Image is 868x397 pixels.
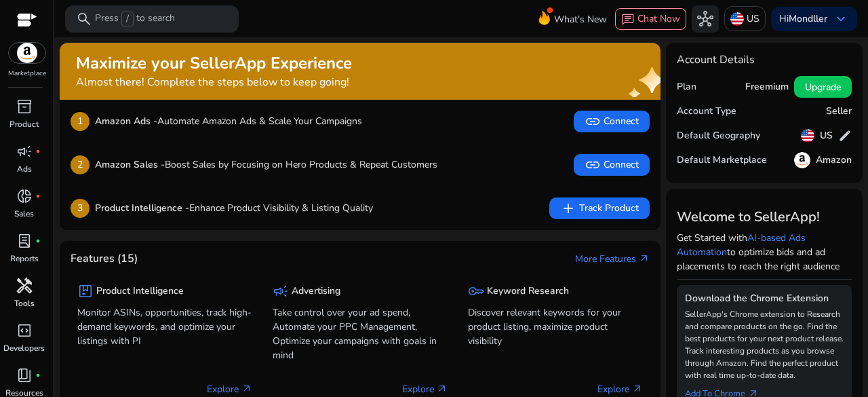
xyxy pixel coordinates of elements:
button: linkConnect [574,111,650,132]
p: Take control over your ad spend, Automate your PPC Management, Optimize your campaigns with goals... [273,305,448,362]
h4: Account Details [677,54,852,67]
span: link [585,113,601,130]
h3: Welcome to SellerApp! [677,209,852,225]
button: chatChat Now [615,8,686,30]
h4: Almost there! Complete the steps below to keep going! [76,76,352,89]
b: Amazon Ads - [95,115,157,128]
span: Connect [585,113,639,130]
p: 2 [71,155,90,174]
span: fiber_manual_record [35,149,41,154]
p: 3 [71,199,90,218]
span: lab_profile [16,233,33,249]
h2: Maximize your SellerApp Experience [76,54,352,73]
button: hub [692,5,719,33]
span: inventory_2 [16,98,33,115]
p: Marketplace [8,69,46,79]
h5: Account Type [677,106,736,117]
p: Explore [402,382,448,396]
span: arrow_outward [639,253,650,264]
span: Upgrade [805,80,841,94]
p: Explore [207,382,252,396]
p: Product [9,118,39,130]
span: link [585,157,601,173]
h5: Keyword Research [487,286,569,297]
h4: Features (15) [71,252,138,265]
span: edit [838,129,852,143]
p: Hi [779,14,827,24]
p: Discover relevant keywords for your product listing, maximize product visibility [468,305,643,348]
img: us.svg [730,12,744,26]
p: Ads [17,163,32,175]
span: key [468,283,484,299]
span: fiber_manual_record [35,373,41,378]
p: SellerApp's Chrome extension to Research and compare products on the go. Find the best products f... [685,308,844,381]
h5: Freemium [745,81,789,93]
span: Chat Now [637,12,680,25]
a: More Featuresarrow_outward [575,252,650,266]
span: donut_small [16,188,33,204]
p: Boost Sales by Focusing on Hero Products & Repeat Customers [95,157,437,172]
span: book_4 [16,367,33,383]
p: Developers [3,342,45,354]
span: What's New [554,7,607,31]
h5: Default Geography [677,130,760,142]
span: campaign [16,143,33,159]
a: AI-based Ads Automation [677,231,806,259]
span: Connect [585,157,639,173]
button: Upgrade [794,76,852,98]
p: 1 [71,112,90,131]
span: arrow_outward [632,383,643,394]
p: Automate Amazon Ads & Scale Your Campaigns [95,114,362,128]
img: amazon.svg [794,152,810,168]
span: package [77,283,94,299]
span: arrow_outward [437,383,448,394]
span: fiber_manual_record [35,238,41,244]
b: Product Intelligence - [95,202,189,214]
span: Track Product [560,200,639,216]
span: fiber_manual_record [35,193,41,199]
b: Mondller [789,12,827,25]
h5: US [820,130,833,142]
button: linkConnect [574,154,650,176]
span: code_blocks [16,322,33,339]
p: Reports [10,252,39,265]
span: handyman [16,278,33,294]
h5: Advertising [292,286,340,297]
h5: Default Marketplace [677,155,767,166]
p: Explore [597,382,643,396]
span: keyboard_arrow_down [833,11,849,27]
p: Press to search [95,12,175,26]
button: addTrack Product [549,197,650,219]
p: Sales [14,208,34,220]
img: amazon.svg [9,43,45,63]
p: Enhance Product Visibility & Listing Quality [95,201,373,215]
span: / [121,12,134,26]
h5: Amazon [816,155,852,166]
h5: Seller [826,106,852,117]
span: campaign [273,283,289,299]
h5: Download the Chrome Extension [685,293,844,305]
span: chat [621,13,635,26]
p: Tools [14,297,35,309]
p: Get Started with to optimize bids and ad placements to reach the right audience [677,231,852,273]
img: us.svg [801,129,814,143]
span: search [76,11,92,27]
p: Monitor ASINs, opportunities, track high-demand keywords, and optimize your listings with PI [77,305,252,348]
h5: Product Intelligence [96,286,184,297]
span: arrow_outward [241,383,252,394]
span: add [560,200,576,216]
b: Amazon Sales - [95,158,165,171]
h5: Plan [677,81,696,93]
p: US [747,7,759,31]
span: hub [697,11,713,27]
